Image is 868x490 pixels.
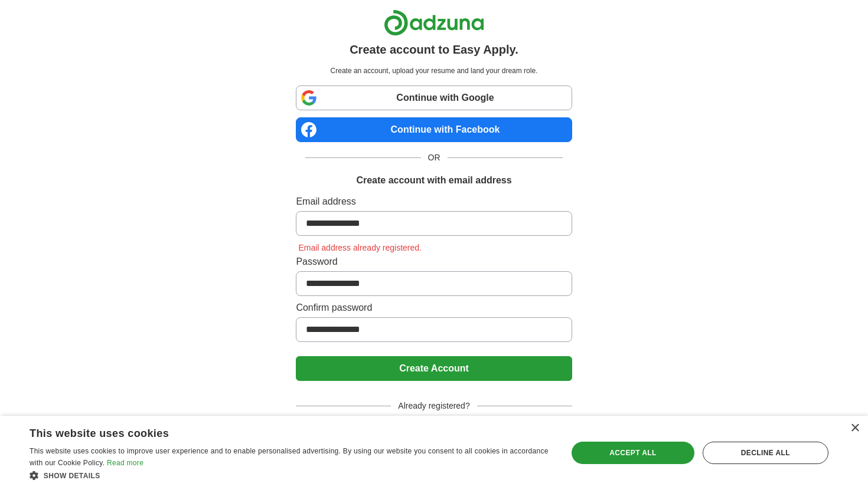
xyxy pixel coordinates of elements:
[296,117,572,142] a: Continue with Facebook
[421,152,448,164] span: OR
[391,400,477,412] span: Already registered?
[850,424,859,433] div: Close
[384,9,484,36] img: Adzuna logo
[107,459,143,467] a: Read more, opens a new window
[356,173,511,188] h1: Create account with email address
[350,41,518,58] h1: Create account to Easy Apply.
[572,442,694,464] div: Accept all
[703,442,828,464] div: Decline all
[44,472,100,480] span: Show details
[298,65,569,76] p: Create an account, upload your resume and land your dream role.
[30,423,522,440] div: This website uses cookies
[296,195,572,209] label: Email address
[296,243,424,252] span: Email address already registered.
[296,85,572,110] a: Continue with Google
[296,301,572,315] label: Confirm password
[296,255,572,269] label: Password
[30,447,549,467] span: This website uses cookies to improve user experience and to enable personalised advertising. By u...
[30,469,552,481] div: Show details
[296,356,572,381] button: Create Account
